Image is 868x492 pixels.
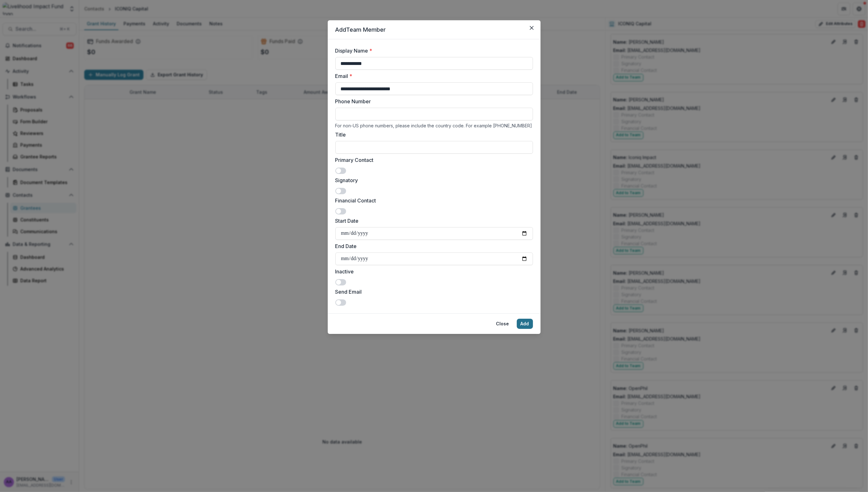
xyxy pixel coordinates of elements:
[335,123,533,128] div: For non-US phone numbers, please include the country code. For example [PHONE_NUMBER]
[527,23,537,33] button: Close
[335,268,529,275] label: Inactive
[335,288,529,296] label: Send Email
[335,72,529,80] label: Email
[335,98,529,105] label: Phone Number
[517,319,533,329] button: Add
[335,47,529,54] label: Display Name
[335,197,529,204] label: Financial Contact
[335,242,529,250] label: End Date
[335,176,529,184] label: Signatory
[492,319,513,329] button: Close
[335,217,529,225] label: Start Date
[335,156,529,164] label: Primary Contact
[335,131,529,138] label: Title
[328,20,541,39] header: Add Team Member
